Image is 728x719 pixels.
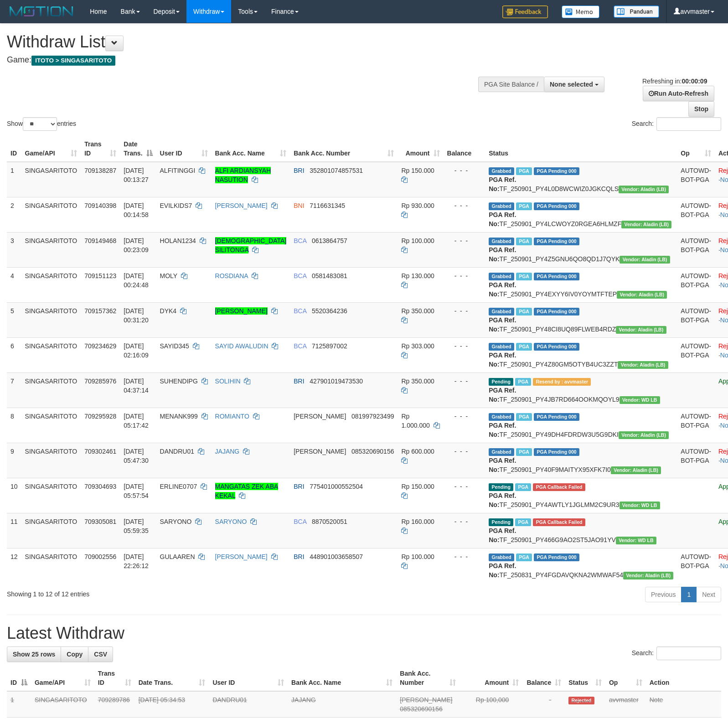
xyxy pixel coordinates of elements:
span: Copy 8870520051 to clipboard [312,518,347,525]
span: Vendor URL: https://dashboard.q2checkout.com/secure [611,466,661,474]
img: panduan.png [614,5,659,18]
td: TF_250901_PY4LCWOYZ0RGEA6HLMZF [485,197,677,232]
h1: Latest Withdraw [7,624,721,642]
td: AUTOWD-BOT-PGA [677,302,715,337]
th: Amount: activate to sort column ascending [398,136,443,162]
span: 709234629 [84,342,116,350]
span: 709002556 [84,553,116,560]
td: AUTOWD-BOT-PGA [677,548,715,583]
span: Vendor URL: https://dashboard.q2checkout.com/secure [619,186,669,193]
th: Op: activate to sort column ascending [677,136,715,162]
span: [DATE] 00:23:09 [124,237,149,253]
td: SINGASARITOTO [21,302,81,337]
h1: Withdraw List [7,33,476,51]
span: 709138287 [84,167,116,174]
td: TF_250831_PY4FGDAVQKNA2WMWAF54 [485,548,677,583]
a: Copy [61,647,88,662]
td: AUTOWD-BOT-PGA [677,408,715,443]
span: Rp 150.000 [401,167,434,174]
span: MOLY [160,272,177,279]
div: - - - [447,412,482,421]
a: ROMIANTO [215,413,249,420]
span: BCA [294,307,306,315]
span: 709140398 [84,202,116,209]
span: Marked by avvmaster [516,448,532,456]
span: BRI [294,167,304,174]
b: PGA Ref. No: [489,176,516,192]
span: PGA Pending [534,308,579,316]
span: ITOTO > SINGASARITOTO [31,56,115,66]
td: TF_250901_PY466G9AO2ST5JAO91YV [485,513,677,548]
span: Vendor URL: https://dashboard.q2checkout.com/secure [621,221,671,228]
td: SINGASARITOTO [21,197,81,232]
strong: 00:00:09 [682,78,707,85]
span: 709302461 [84,448,116,455]
td: 3 [7,232,21,267]
td: 4 [7,267,21,302]
th: ID: activate to sort column descending [7,665,31,691]
img: Feedback.jpg [502,5,548,18]
span: PGA Error [533,483,585,491]
span: BCA [294,237,306,244]
td: SINGASARITOTO [21,337,81,372]
td: 7 [7,372,21,408]
td: AUTOWD-BOT-PGA [677,337,715,372]
span: Marked by avvmaster [516,553,532,561]
a: SAYID AWALUDIN [215,342,268,350]
span: Copy 5520364236 to clipboard [312,307,347,315]
span: None selected [550,81,593,88]
td: TF_250901_PY4L0D8WCWIZ0JGKCQLS [485,162,677,197]
b: PGA Ref. No: [489,281,516,298]
span: Vendor URL: https://dashboard.q2checkout.com/secure [620,502,660,509]
span: Marked by avvmaster [516,167,532,175]
b: PGA Ref. No: [489,457,516,473]
a: [PERSON_NAME] [215,202,268,209]
td: 1 [7,691,31,718]
b: PGA Ref. No: [489,492,516,508]
a: ROSDIANA [215,272,248,279]
span: Copy 085320690156 to clipboard [400,705,442,713]
label: Search: [632,647,721,660]
span: [DATE] 05:17:42 [124,413,149,429]
span: BRI [294,553,304,560]
span: Copy 775401000552504 to clipboard [310,483,363,490]
th: Game/API: activate to sort column ascending [31,665,94,691]
b: PGA Ref. No: [489,387,516,403]
span: [DATE] 00:24:48 [124,272,149,289]
span: BCA [294,518,306,525]
td: avvmaster [605,691,646,718]
td: 2 [7,197,21,232]
td: TF_250901_PY4Z80GM5OTYB4UC3ZZT [485,337,677,372]
span: Vendor URL: https://dashboard.q2checkout.com/secure [618,361,668,369]
span: Rp 930.000 [401,202,434,209]
span: Vendor URL: https://dashboard.q2checkout.com/secure [620,396,660,404]
span: [PERSON_NAME] [294,448,346,455]
td: AUTOWD-BOT-PGA [677,267,715,302]
div: - - - [447,201,482,210]
td: TF_250901_PY40F9MAITYX95XFK7I0 [485,443,677,478]
span: [DATE] 04:37:14 [124,378,149,394]
b: PGA Ref. No: [489,352,516,368]
span: [DATE] 00:13:27 [124,167,149,183]
span: MENANK999 [160,413,198,420]
span: Grabbed [489,167,514,175]
div: - - - [447,482,482,491]
td: TF_250901_PY4Z5GNU6QO8QD1J7QYK [485,232,677,267]
span: Marked by avvmaster [516,343,532,351]
span: PGA Pending [534,413,579,421]
span: BCA [294,272,306,279]
input: Search: [656,117,721,131]
span: ALFITINGGI [160,167,196,174]
td: Rp 100,000 [460,691,522,718]
td: TF_250901_PY4EXYY6IV0YOYMTFTEP [485,267,677,302]
td: AUTOWD-BOT-PGA [677,197,715,232]
td: 10 [7,478,21,513]
img: Button%20Memo.svg [562,5,600,18]
span: Copy 352801074857531 to clipboard [310,167,363,174]
a: [PERSON_NAME] [215,307,268,315]
span: SAYID345 [160,342,189,350]
div: - - - [447,552,482,561]
a: Stop [688,101,714,117]
a: JAJANG [215,448,240,455]
span: Vendor URL: https://dashboard.q2checkout.com/secure [620,256,670,264]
